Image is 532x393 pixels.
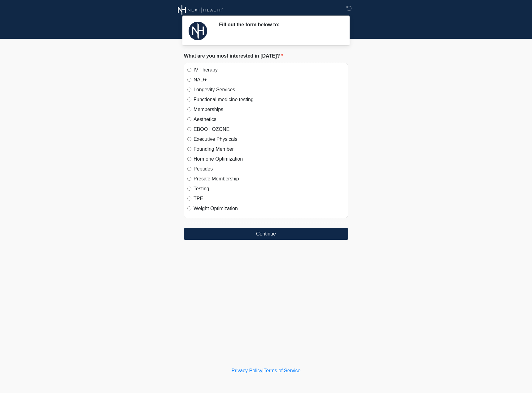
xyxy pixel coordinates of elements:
label: Memberships [194,106,345,113]
input: NAD+ [187,78,191,82]
a: | [262,368,264,373]
label: Presale Membership [194,175,345,183]
img: Next Health Wellness Logo [178,5,223,15]
a: Privacy Policy [232,368,263,373]
input: Testing [187,187,191,191]
input: Founding Member [187,147,191,151]
label: EBOO | OZONE [194,126,345,133]
label: Peptides [194,165,345,173]
input: Longevity Services [187,88,191,92]
label: NAD+ [194,76,345,84]
input: Weight Optimization [187,206,191,210]
label: IV Therapy [194,66,345,74]
input: Hormone Optimization [187,157,191,161]
button: Continue [184,228,348,240]
img: Agent Avatar [189,22,207,40]
label: TPE [194,195,345,202]
input: Executive Physicals [187,137,191,141]
h2: Fill out the form below to: [219,22,339,28]
label: Longevity Services [194,86,345,93]
input: Memberships [187,107,191,111]
input: Functional medicine testing [187,97,191,101]
label: Executive Physicals [194,136,345,143]
input: EBOO | OZONE [187,127,191,131]
label: Aesthetics [194,116,345,123]
label: What are you most interested in [DATE]? [184,52,283,60]
input: TPE [187,196,191,201]
input: Presale Membership [187,177,191,181]
a: Terms of Service [264,368,300,373]
input: IV Therapy [187,68,191,72]
input: Aesthetics [187,117,191,121]
label: Hormone Optimization [194,155,345,163]
label: Testing [194,185,345,192]
label: Functional medicine testing [194,96,345,103]
input: Peptides [187,167,191,171]
label: Founding Member [194,145,345,153]
label: Weight Optimization [194,205,345,212]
